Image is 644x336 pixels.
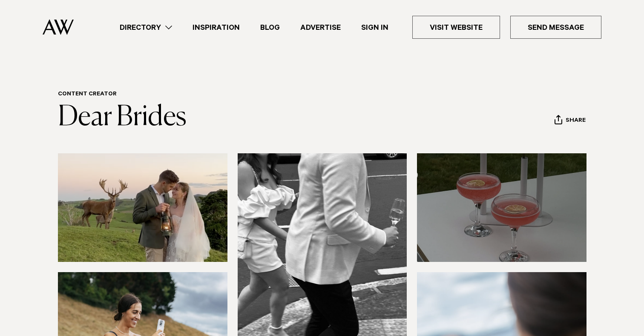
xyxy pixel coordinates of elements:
[412,16,500,39] a: Visit Website
[554,115,586,127] button: Share
[566,117,586,125] span: Share
[58,104,187,131] a: Dear Brides
[290,22,351,33] a: Advertise
[250,22,290,33] a: Blog
[510,16,601,39] a: Send Message
[182,22,250,33] a: Inspiration
[109,22,182,33] a: Directory
[58,91,117,98] a: Content Creator
[43,19,74,35] img: Auckland Weddings Logo
[351,22,399,33] a: Sign In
